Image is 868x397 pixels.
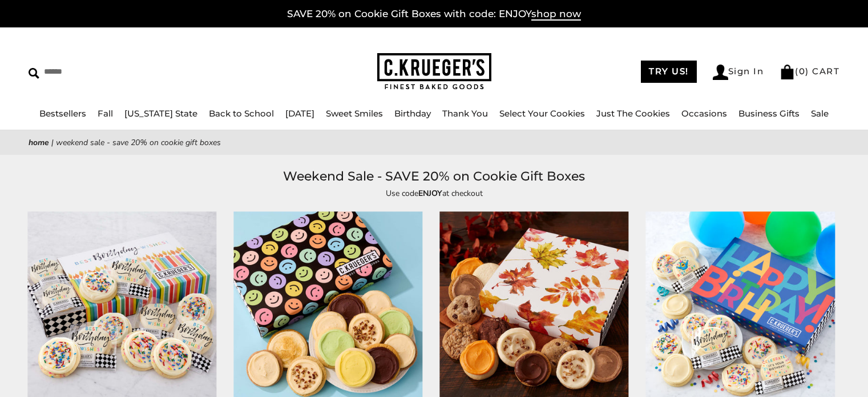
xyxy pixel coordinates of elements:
input: Search [29,63,221,81]
a: Sale [811,108,829,119]
span: 0 [799,66,806,77]
img: Search [29,68,39,79]
a: [US_STATE] State [124,108,197,119]
strong: ENJOY [418,188,442,199]
a: Sweet Smiles [326,108,383,119]
img: C.KRUEGER'S [377,53,491,90]
a: Occasions [681,108,727,119]
p: Use code at checkout [172,187,697,200]
a: Sign In [713,65,764,80]
img: Bag [780,65,795,79]
img: Account [713,65,728,80]
a: Business Gifts [738,108,800,119]
a: Just The Cookies [596,108,670,119]
a: Bestsellers [39,108,86,119]
span: shop now [531,8,581,21]
a: Fall [98,108,113,119]
nav: breadcrumbs [29,136,839,149]
a: Home [29,137,49,148]
a: SAVE 20% on Cookie Gift Boxes with code: ENJOYshop now [287,8,581,21]
h1: Weekend Sale - SAVE 20% on Cookie Gift Boxes [46,166,822,187]
a: Birthday [394,108,431,119]
span: Weekend Sale - SAVE 20% on Cookie Gift Boxes [56,137,221,148]
a: TRY US! [641,61,697,83]
a: (0) CART [780,66,839,77]
a: Select Your Cookies [499,108,585,119]
a: Back to School [209,108,274,119]
span: | [51,137,54,148]
a: [DATE] [285,108,314,119]
a: Thank You [442,108,488,119]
